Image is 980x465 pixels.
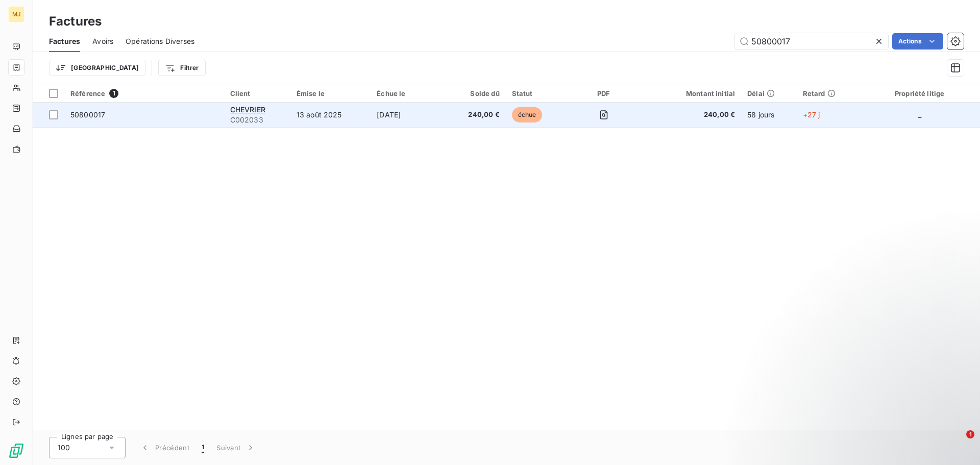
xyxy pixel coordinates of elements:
[8,443,24,459] img: Logo LeanPay
[126,36,194,46] span: Opérations Diverses
[230,105,265,114] span: CHEVRIER
[945,430,970,455] iframe: Intercom live chat
[512,89,563,97] div: Statut
[158,60,205,76] button: Filtrer
[735,33,888,50] input: Rechercher
[451,89,500,97] div: Solde dû
[575,89,632,97] div: PDF
[371,103,445,127] td: [DATE]
[892,33,943,50] button: Actions
[741,103,797,127] td: 58 jours
[918,110,921,119] span: _
[202,443,204,453] span: 1
[747,89,791,97] div: Délai
[92,36,113,46] span: Avoirs
[58,443,70,453] span: 100
[451,110,500,120] span: 240,00 €
[803,110,820,119] span: +27 j
[290,103,371,127] td: 13 août 2025
[645,89,735,97] div: Montant initial
[230,115,284,125] span: C002033
[109,89,118,98] span: 1
[70,110,105,119] span: 50800017
[966,430,974,438] span: 1
[70,89,105,97] span: Référence
[134,437,195,458] button: Précédent
[512,107,543,123] span: échue
[297,89,364,97] div: Émise le
[8,6,24,22] div: MJ
[377,89,438,97] div: Échue le
[803,89,853,97] div: Retard
[49,60,145,76] button: [GEOGRAPHIC_DATA]
[210,437,262,458] button: Suivant
[230,89,284,97] div: Client
[645,110,735,120] span: 240,00 €
[49,12,102,31] h3: Factures
[195,437,210,458] button: 1
[776,366,980,437] iframe: Intercom notifications message
[49,36,80,46] span: Factures
[865,89,974,97] div: Propriété litige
